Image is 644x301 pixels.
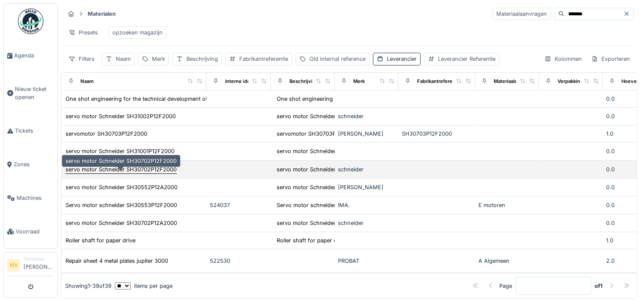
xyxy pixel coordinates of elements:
div: Beschrijving [289,78,318,85]
div: servomotor SH30703P12F2000 [66,130,147,138]
div: Old internal reference [309,55,366,63]
div: servo motor Schneider SH30702P12A2000 [277,219,388,227]
div: servo motor Schneider SH30552P12A2000 [66,183,177,191]
div: [PERSON_NAME] [338,183,395,191]
span: Zones [14,160,54,168]
div: Verpakking [558,78,583,85]
div: Servo motor schneider SH30553P12F2000 L71 [277,201,398,209]
div: opzoeken magazijn [112,28,163,37]
div: Roller shaft for paper drive [66,236,135,244]
a: Nieuw ticket openen [4,72,57,114]
a: Voorraad [4,215,57,248]
div: Technicus [23,256,54,262]
div: Merk [152,55,165,63]
div: Page [499,281,512,290]
a: Machines [4,181,57,215]
span: Tickets [15,127,54,135]
div: servo motor Schneider SH31001P12F2000 [277,147,386,155]
div: Presets [65,26,102,39]
div: PROBAT [338,257,395,265]
div: Repair sheet 4 metal plates jupiter 3000 [66,257,168,265]
div: Naam [80,78,94,85]
div: Servo motor schneider SH30553P12F2000 [66,201,177,209]
div: servo motor Schneider SH30702P12F2000 [66,165,177,173]
div: items per page [115,281,172,290]
div: Naam [116,55,131,63]
div: servo motor Schneider SH31002P12F2000 [66,112,176,120]
span: Voorraad [16,227,54,236]
div: servomotor SH30703P12F2000 [277,130,358,138]
div: 524037 [210,201,267,209]
div: Showing 1 - 39 of 39 [65,281,112,290]
div: Exporteren [587,53,634,65]
a: Zones [4,148,57,181]
div: One shot engineering for the technical development of the 54ct (27+27), 300 mm bag film unwinding... [66,95,398,103]
div: Materiaalaanvragen [492,8,551,20]
a: Tickets [4,114,57,148]
div: schneider [338,165,395,173]
div: Filters [65,53,98,65]
img: Badge_color-CXgf-gQk.svg [18,9,43,34]
strong: Materialen [84,10,119,18]
li: NV [7,259,20,272]
div: Leverancier [387,55,417,63]
div: SH30703P12F2000 [402,130,472,138]
div: servo motor Schneider SH30552P12A2000 [277,183,389,191]
div: servo motor Schneider SH31001P12F2000 [66,147,175,155]
div: [PERSON_NAME] [338,130,395,138]
div: schneider [338,219,395,227]
li: [PERSON_NAME] [23,256,54,274]
div: A Algemeen [478,257,535,265]
div: servo motor Schneider SH31002P12F2000 [277,112,387,120]
div: Merk [353,78,365,85]
div: Kolommen [541,53,586,65]
div: Fabrikantreferentie [417,78,461,85]
div: Beschrijving [186,55,218,63]
span: Agenda [14,51,54,60]
div: Fabrikantreferentie [239,55,288,63]
strong: of 1 [595,281,603,290]
div: E motoren [478,201,535,209]
a: NV Technicus[PERSON_NAME] [7,256,54,276]
div: Interne identificator [225,78,271,85]
span: Machines [17,194,54,202]
div: servo motor Schneider SH30702P12F2000 [62,155,180,167]
div: servo motor Schneider SH30702P12F2000 [277,165,388,173]
a: Agenda [4,39,57,72]
div: 522530 [210,257,267,265]
div: One shot engineering for the technical developm... [277,95,409,103]
div: schneider [338,112,395,120]
div: Roller shaft for paper drive-Arbre porte-roulea... [277,236,403,244]
div: IMA. [338,201,395,209]
div: servo motor Schneider SH30702P12A2000 [66,219,177,227]
div: Materiaalcategorie [494,78,537,85]
span: Nieuw ticket openen [15,85,54,101]
div: Leverancier Referentie [438,55,495,63]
